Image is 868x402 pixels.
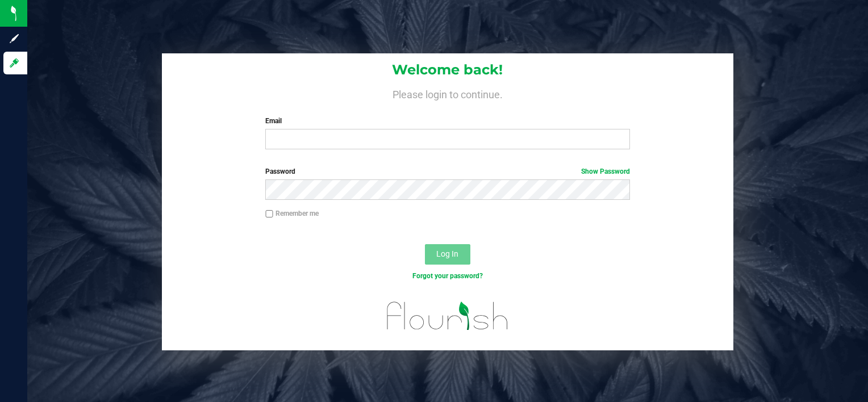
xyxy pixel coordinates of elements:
h4: Please login to continue. [162,86,734,100]
button: Log In [425,244,470,265]
inline-svg: Sign up [9,33,20,44]
a: Forgot your password? [412,272,483,280]
label: Remember me [265,208,319,219]
h1: Welcome back! [162,62,734,77]
span: Password [265,167,295,175]
inline-svg: Log in [9,57,20,69]
span: Log In [436,249,458,258]
label: Email [265,116,629,126]
a: Show Password [581,167,630,175]
input: Remember me [265,210,273,218]
img: flourish_logo.svg [376,293,519,339]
